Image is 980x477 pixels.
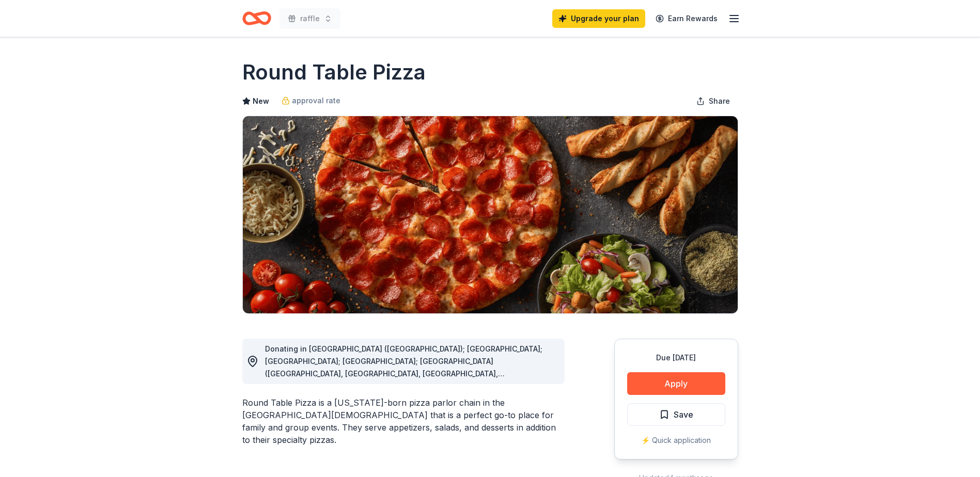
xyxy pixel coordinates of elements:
a: Earn Rewards [649,9,724,28]
span: Save [674,408,693,421]
a: Home [242,6,271,30]
span: approval rate [292,94,340,107]
span: Share [709,95,730,107]
div: ⚡️ Quick application [627,434,725,447]
button: Share [688,91,738,112]
span: New [253,95,269,107]
div: Round Table Pizza is a [US_STATE]-born pizza parlor chain in the [GEOGRAPHIC_DATA][DEMOGRAPHIC_DA... [242,396,565,446]
button: Save [627,403,725,426]
span: Donating in [GEOGRAPHIC_DATA] ([GEOGRAPHIC_DATA]); [GEOGRAPHIC_DATA]; [GEOGRAPHIC_DATA]; [GEOGRAP... [265,344,542,440]
h1: Round Table Pizza [242,58,426,87]
button: Apply [627,372,725,395]
a: approval rate [282,94,340,107]
img: Image for Round Table Pizza [243,116,738,313]
div: Due [DATE] [627,352,725,364]
span: raffle [300,12,320,25]
button: raffle [279,8,340,29]
a: Upgrade your plan [552,9,645,28]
